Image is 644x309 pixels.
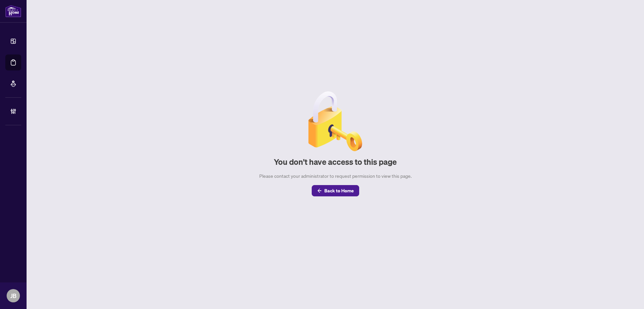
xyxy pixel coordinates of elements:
[305,91,365,151] img: Null State Icon
[5,5,21,17] img: logo
[324,185,354,196] span: Back to Home
[317,188,322,193] span: arrow-left
[10,291,17,300] span: JB
[274,156,397,167] h2: You don't have access to this page
[259,172,412,180] div: Please contact your administrator to request permission to view this page.
[312,185,359,196] button: Back to Home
